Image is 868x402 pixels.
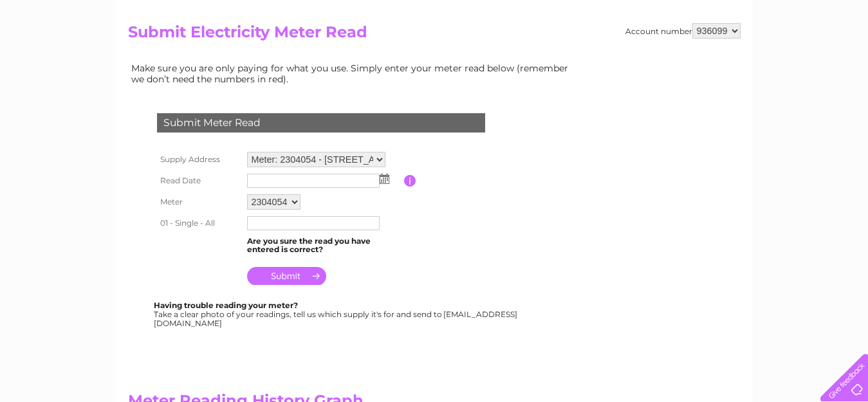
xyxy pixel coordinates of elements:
[625,6,714,23] a: 0333 014 3131
[128,60,578,87] td: Make sure you are only paying for what you use. Simply enter your meter read below (remember we d...
[154,213,244,233] th: 01 - Single - All
[826,55,856,64] a: Log out
[674,55,702,64] a: Energy
[247,267,326,285] input: Submit
[782,55,814,64] a: Contact
[154,149,244,170] th: Supply Address
[154,300,298,310] b: Having trouble reading your meter?
[154,191,244,213] th: Meter
[404,175,416,187] input: Information
[710,55,748,64] a: Telecoms
[642,55,666,64] a: Water
[154,301,519,327] div: Take a clear photo of your readings, tell us which supply it's for and send to [EMAIL_ADDRESS][DO...
[128,23,741,48] h2: Submit Electricity Meter Read
[756,55,775,64] a: Blog
[380,174,389,184] img: ...
[154,170,244,191] th: Read Date
[30,33,96,73] img: logo.png
[244,233,404,258] td: Are you sure the read you have entered is correct?
[625,23,741,39] div: Account number
[157,113,485,132] div: Submit Meter Read
[131,7,739,62] div: Clear Business is a trading name of Verastar Limited (registered in [GEOGRAPHIC_DATA] No. 3667643...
